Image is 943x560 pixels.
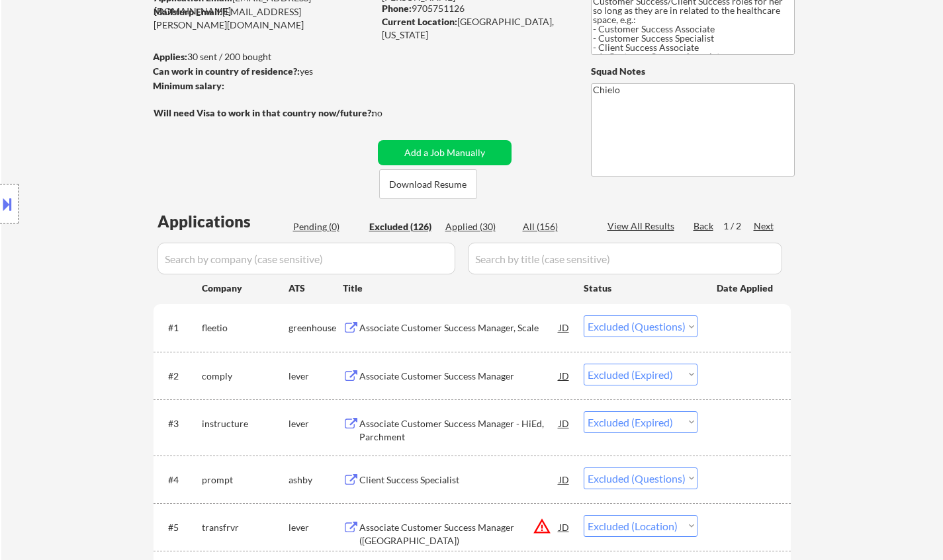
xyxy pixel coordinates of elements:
[468,243,782,274] input: Search by title (case sensitive)
[558,364,571,387] div: JD
[378,140,512,165] button: Add a Job Manually
[289,521,343,534] div: lever
[289,282,343,295] div: ATS
[754,220,775,233] div: Next
[723,220,754,233] div: 1 / 2
[694,220,715,233] div: Back
[558,467,571,491] div: JD
[533,517,551,536] button: warning_amber
[202,321,289,335] div: fleetio
[153,65,369,78] div: yes
[382,15,569,41] div: [GEOGRAPHIC_DATA], [US_STATE]
[289,417,343,430] div: lever
[154,6,222,17] strong: Mailslurp Email:
[584,276,697,300] div: Status
[523,220,589,233] div: All (156)
[293,220,359,233] div: Pending (0)
[202,370,289,383] div: comply
[369,220,435,233] div: Excluded (126)
[382,16,457,27] strong: Current Location:
[154,107,374,118] strong: Will need Visa to work in that country now/future?:
[359,473,559,487] div: Client Success Specialist
[168,417,191,430] div: #3
[359,521,559,547] div: Associate Customer Success Manager ([GEOGRAPHIC_DATA])
[372,106,410,120] div: no
[359,370,559,383] div: Associate Customer Success Manager
[558,315,571,339] div: JD
[717,282,775,295] div: Date Applied
[168,521,191,534] div: #5
[289,321,343,335] div: greenhouse
[289,370,343,383] div: lever
[558,515,571,539] div: JD
[558,411,571,435] div: JD
[202,417,289,430] div: instructure
[379,169,477,199] button: Download Resume
[591,65,795,78] div: Squad Notes
[359,321,559,335] div: Associate Customer Success Manager, Scale
[607,220,678,233] div: View All Results
[382,2,569,15] div: 9705751126
[202,521,289,534] div: transfrvr
[153,65,300,77] strong: Can work in country of residence?:
[168,321,191,335] div: #1
[153,50,373,63] div: 30 sent / 200 bought
[445,220,512,233] div: Applied (30)
[153,51,187,62] strong: Applies:
[382,3,412,14] strong: Phone:
[202,473,289,487] div: prompt
[168,370,191,383] div: #2
[153,80,224,91] strong: Minimum salary:
[289,473,343,487] div: ashby
[154,5,373,31] div: [EMAIL_ADDRESS][PERSON_NAME][DOMAIN_NAME]
[157,243,455,274] input: Search by company (case sensitive)
[168,473,191,487] div: #4
[359,417,559,443] div: Associate Customer Success Manager - HiEd, Parchment
[343,282,571,295] div: Title
[202,282,289,295] div: Company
